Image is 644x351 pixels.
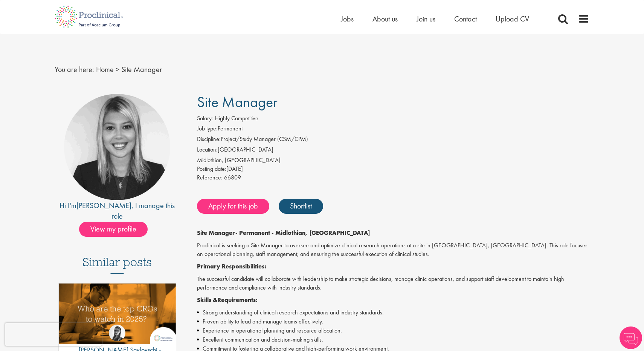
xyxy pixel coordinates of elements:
[197,308,590,317] li: Strong understanding of clinical research expectations and industry standards.
[59,284,176,344] img: Top 10 CROs 2025 | Proclinical
[217,296,258,304] strong: Requirements:
[197,146,218,154] label: Location:
[197,124,218,133] label: Job type:
[64,94,170,200] img: imeage of recruiter Janelle Jones
[224,173,241,181] span: 66809
[197,296,217,304] strong: Skills &
[121,64,162,74] span: Site Manager
[341,14,354,24] a: Jobs
[197,135,221,144] label: Discipline:
[215,114,258,122] span: Highly Competitive
[417,14,435,24] a: Join us
[79,223,155,233] a: View my profile
[197,326,590,335] li: Experience in operational planning and resource allocation.
[96,64,114,74] a: breadcrumb link
[55,200,180,222] div: Hi I'm , I manage this role
[235,229,370,237] strong: - Permanent - Midlothian, [GEOGRAPHIC_DATA]
[76,201,131,210] a: [PERSON_NAME]
[197,229,235,237] strong: Site Manager
[197,165,590,173] div: [DATE]
[109,325,125,341] img: Theodora Savlovschi - Wicks
[279,199,323,214] a: Shortlist
[82,256,152,274] h3: Similar posts
[620,326,642,349] img: Chatbot
[197,199,269,214] a: Apply for this job
[197,92,278,112] span: Site Manager
[197,156,590,165] div: Midlothian, [GEOGRAPHIC_DATA]
[197,135,590,146] li: Project/Study Manager (CSM/CPM)
[79,222,148,237] span: View my profile
[197,146,590,156] li: [GEOGRAPHIC_DATA]
[197,165,226,173] span: Posting date:
[197,275,590,292] p: The successful candidate will collaborate with leadership to make strategic decisions, manage cli...
[197,124,590,135] li: Permanent
[55,64,94,74] span: You are here:
[197,317,590,326] li: Proven ability to lead and manage teams effectively.
[5,323,102,346] iframe: reCAPTCHA
[197,262,266,270] strong: Primary Responsibilities:
[454,14,477,24] a: Contact
[197,335,590,344] li: Excellent communication and decision-making skills.
[197,173,223,182] label: Reference:
[197,241,590,259] p: Proclinical is seeking a Site Manager to oversee and optimize clinical research operations at a s...
[496,14,529,24] a: Upload CV
[197,114,213,123] label: Salary:
[372,14,398,24] a: About us
[59,284,176,350] a: Link to a post
[116,64,119,74] span: >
